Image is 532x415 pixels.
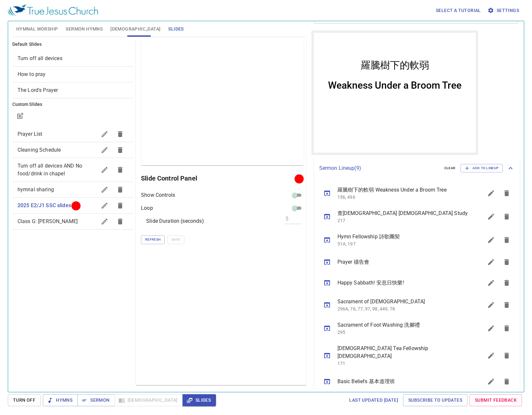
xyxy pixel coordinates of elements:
[141,204,153,212] p: Loop
[141,235,165,244] button: Refresh
[337,217,468,224] p: 217
[403,394,467,406] a: Subscribe to Updates
[18,218,78,224] span: Class G: Elijah
[145,237,160,243] span: Refresh
[461,164,503,172] button: Add to Lineup
[12,198,133,213] div: 2025 E2/J1 SSC slides
[433,5,484,17] button: Select a tutorial
[8,5,98,16] img: True Jesus Church
[43,394,78,406] button: Hymns
[141,173,297,183] h6: Slide Control Panel
[12,126,133,142] div: Prayer List
[337,321,468,329] span: Sacrament of Foot Washing 洗腳禮
[440,164,460,172] button: clear
[465,165,499,171] span: Add to Lineup
[12,51,133,66] div: Turn off all devices
[8,394,41,406] button: Turn Off
[12,41,133,48] h6: Default Slides
[337,360,468,367] p: 171
[337,279,468,287] span: Happy Sabbath! 安息日快樂!
[349,396,398,404] span: Last updated [DATE]
[13,396,35,404] span: Turn Off
[188,396,211,404] span: Slides
[48,396,72,404] span: Hymns
[486,5,522,17] button: Settings
[314,179,520,395] ul: sermon lineup list
[110,25,160,33] span: [DEMOGRAPHIC_DATA]
[436,6,481,15] span: Select a tutorial
[66,25,103,33] span: Sermon Hymns
[12,142,133,158] div: Cleaning Schedule
[18,131,43,137] span: Prayer List
[183,394,216,406] button: Slides
[337,298,468,306] span: Sacrament of [DEMOGRAPHIC_DATA]
[311,31,478,155] iframe: from-child
[12,214,133,229] div: Class G: [PERSON_NAME]
[18,147,61,153] span: Cleaning Schedule
[18,55,62,61] span: [object Object]
[337,241,468,247] p: 51A, 197
[337,194,468,200] p: 156, 496
[12,158,133,182] div: Turn off all devices AND No food/drink in chapel
[18,71,46,77] span: [object Object]
[18,202,71,208] span: 2025 E2/J1 SSC slides
[18,163,82,177] span: Turn off all devices AND No food/drink in chapel
[18,186,54,193] span: hymnal sharing
[337,329,468,335] p: 295
[12,82,133,98] div: The Lord's Prayer
[146,217,204,225] p: Slide Duration (seconds)
[470,394,522,406] a: Submit Feedback
[347,394,401,406] a: Last updated [DATE]
[12,182,133,197] div: hymnal sharing
[168,25,184,33] span: Slides
[337,233,468,241] span: Hymn Fellowship 詩歌團契
[408,396,462,404] span: Subscribe to Updates
[77,394,115,406] button: Sermon
[12,101,133,108] h6: Custom Slides
[489,6,519,15] span: Settings
[337,345,468,360] span: [DEMOGRAPHIC_DATA] Tea Fellowship [DEMOGRAPHIC_DATA]
[444,165,456,171] span: clear
[141,191,175,199] p: Show Controls
[18,87,58,93] span: [object Object]
[12,67,133,82] div: How to pray
[314,157,520,179] div: Sermon Lineup(9)clearAdd to Lineup
[337,209,468,217] span: 查[DEMOGRAPHIC_DATA] [DEMOGRAPHIC_DATA] Study
[319,164,439,172] p: Sermon Lineup ( 9 )
[475,396,517,404] span: Submit Feedback
[337,306,468,312] p: 296A, 76, 77, 97, 98, 449, 78
[337,378,468,385] span: Basic Beliefs 基本道理班
[337,258,468,266] span: Prayer 禱告會
[337,186,468,194] span: 羅騰樹下的軟弱 Weakness Under a Broom Tree
[16,25,58,33] span: Hymnal Worship
[82,396,109,404] span: Sermon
